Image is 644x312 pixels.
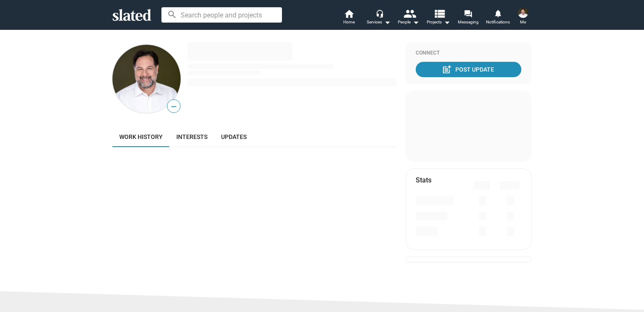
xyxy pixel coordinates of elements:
[458,17,479,27] span: Messaging
[170,127,214,147] a: Interests
[494,9,502,17] mat-icon: notifications
[382,17,392,27] mat-icon: arrow_drop_down
[411,17,421,27] mat-icon: arrow_drop_down
[376,9,383,17] mat-icon: headset_mic
[483,9,513,27] a: Notifications
[442,17,452,27] mat-icon: arrow_drop_down
[161,7,282,23] input: Search people and projects
[443,62,494,77] div: Post Update
[334,9,364,27] a: Home
[221,133,247,140] span: Updates
[343,17,355,27] span: Home
[214,127,253,147] a: Updates
[367,17,391,27] div: Services
[176,133,207,140] span: Interests
[119,133,163,140] span: Work history
[486,17,510,27] span: Notifications
[403,7,416,20] mat-icon: people
[112,127,170,147] a: Work history
[464,9,472,17] mat-icon: forum
[423,9,453,27] button: Projects
[416,50,521,57] div: Connect
[513,6,533,28] button: Brian Craig HinderbergerMe
[416,176,431,185] mat-card-title: Stats
[344,9,354,19] mat-icon: home
[427,17,450,27] span: Projects
[398,17,419,27] div: People
[394,9,423,27] button: People
[518,8,528,18] img: Brian Craig Hinderberger
[442,64,452,75] mat-icon: post_add
[167,101,180,112] span: —
[520,17,526,27] span: Me
[416,62,521,77] button: Post Update
[364,9,394,27] button: Services
[433,7,446,20] mat-icon: view_list
[453,9,483,27] a: Messaging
